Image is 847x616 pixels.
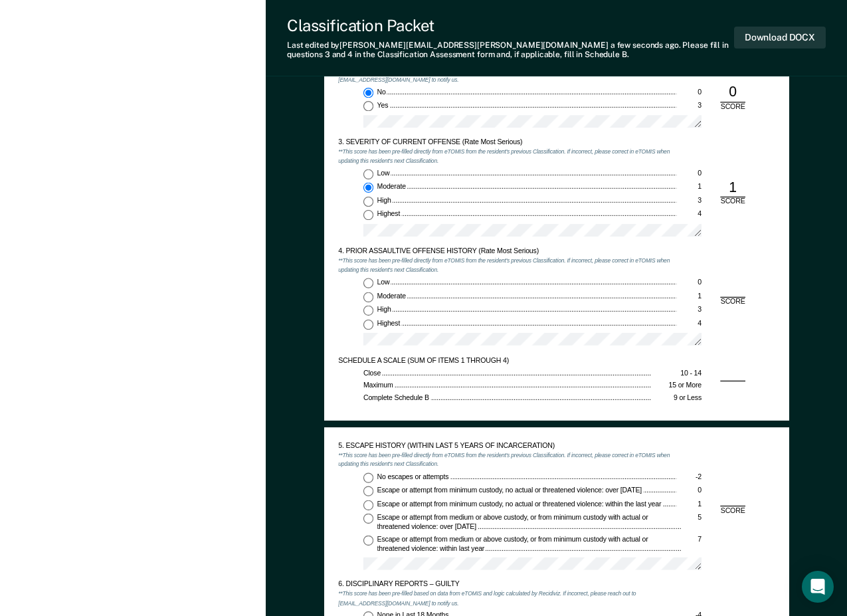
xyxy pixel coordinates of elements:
div: 7 [681,536,701,545]
em: **This score has been pre-filled based on data from eTOMIS and logic calculated by Recidiviz. If ... [338,590,636,606]
span: Highest [377,210,401,218]
em: **This score has been pre-filled directly from eTOMIS from the resident's previous Classification... [338,451,670,467]
div: Open Intercom Messenger [802,571,834,603]
input: Highest4 [363,319,373,329]
em: **This score has been pre-filled directly from eTOMIS from the resident's previous Classification... [338,257,670,272]
div: Classification Packet [287,16,734,35]
span: No escapes or attempts [377,472,450,480]
div: SCHEDULE A SCALE (SUM OF ITEMS 1 THROUGH 4) [338,356,676,365]
div: 6. DISCIPLINARY REPORTS – GUILTY [338,580,676,589]
div: SCORE [713,197,751,207]
span: Low [377,278,391,286]
input: Escape or attempt from medium or above custody, or from minimum custody with actual or threatened... [363,514,373,524]
div: 4 [676,319,702,328]
div: 3 [676,101,702,110]
span: Close [363,368,381,376]
button: Download DOCX [734,27,826,49]
div: 5. ESCAPE HISTORY (WITHIN LAST 5 YEARS OF INCARCERATION) [338,441,676,451]
span: Escape or attempt from medium or above custody, or from minimum custody with actual or threatened... [377,536,648,553]
input: Moderate1 [363,292,373,302]
div: Last edited by [PERSON_NAME][EMAIL_ADDRESS][PERSON_NAME][DOMAIN_NAME] . Please fill in questions ... [287,41,734,60]
div: 0 [676,278,702,287]
div: 3 [676,305,702,314]
div: 3 [676,196,702,205]
input: Escape or attempt from minimum custody, no actual or threatened violence: within the last year1 [363,500,373,510]
div: 4 [676,210,702,219]
input: Escape or attempt from medium or above custody, or from minimum custody with actual or threatened... [363,536,373,546]
div: 9 or Less [651,394,701,403]
div: SCORE [713,506,751,516]
div: 0 [676,486,702,495]
div: -2 [676,472,702,482]
span: High [377,196,392,204]
div: 10 - 14 [651,368,701,377]
input: No0 [363,88,373,98]
span: No [377,88,387,96]
input: Low0 [363,169,373,179]
div: 3. SEVERITY OF CURRENT OFFENSE (Rate Most Serious) [338,138,676,148]
span: Moderate [377,183,407,191]
input: Low0 [363,278,373,288]
span: Escape or attempt from medium or above custody, or from minimum custody with actual or threatened... [377,514,648,531]
span: Complete Schedule B [363,394,430,402]
span: Low [377,169,391,177]
input: High3 [363,305,373,315]
input: Highest4 [363,210,373,220]
input: Escape or attempt from minimum custody, no actual or threatened violence: over [DATE]0 [363,486,373,496]
div: 4. PRIOR ASSAULTIVE OFFENSE HISTORY (Rate Most Serious) [338,247,676,256]
span: a few seconds ago [611,41,679,50]
div: 5 [681,514,702,523]
span: High [377,305,392,313]
span: Yes [377,101,389,109]
div: 15 or More [651,381,701,390]
em: **This score has been pre-filled based on data from eTOMIS and logic calculated by Recidiviz. If ... [338,66,636,82]
div: SCORE [713,102,751,112]
div: 1 [676,292,702,301]
input: Yes3 [363,101,373,111]
div: 0 [676,88,702,97]
span: Escape or attempt from minimum custody, no actual or threatened violence: within the last year [377,500,662,508]
div: 0 [676,169,702,178]
div: 1 [676,500,702,509]
em: **This score has been pre-filled directly from eTOMIS from the resident's previous Classification... [338,148,670,164]
input: No escapes or attempts-2 [363,472,373,482]
div: 0 [720,83,745,102]
input: High3 [363,196,373,206]
span: Escape or attempt from minimum custody, no actual or threatened violence: over [DATE] [377,486,643,494]
span: Highest [377,319,401,327]
div: SCORE [713,297,751,306]
span: Moderate [377,292,407,300]
input: Moderate1 [363,183,373,193]
span: Maximum [363,381,394,389]
div: 1 [676,183,702,192]
div: 1 [720,178,745,197]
